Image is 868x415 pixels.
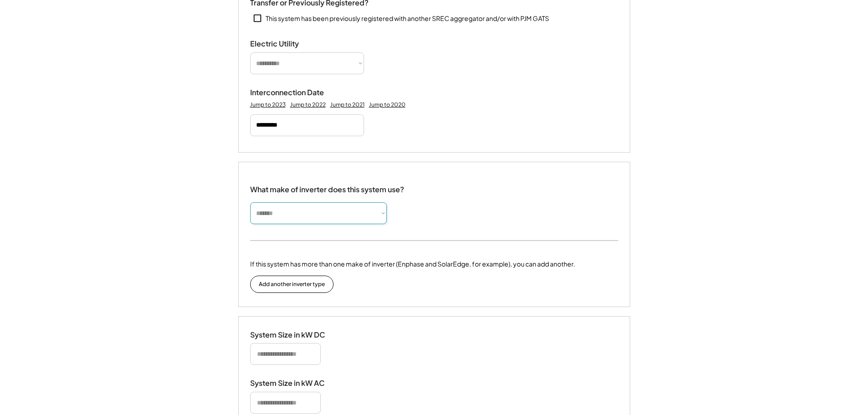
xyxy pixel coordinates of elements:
[250,101,286,108] div: Jump to 2023
[266,14,549,23] div: This system has been previously registered with another SREC aggregator and/or with PJM GATS
[250,176,404,196] div: What make of inverter does this system use?
[250,276,334,293] button: Add another inverter type
[250,259,575,269] div: If this system has more than one make of inverter (Enphase and SolarEdge, for example), you can a...
[250,88,341,97] div: Interconnection Date
[250,39,341,49] div: Electric Utility
[290,101,326,108] div: Jump to 2022
[330,101,365,108] div: Jump to 2021
[250,379,341,388] div: System Size in kW AC
[369,101,406,108] div: Jump to 2020
[250,330,341,340] div: System Size in kW DC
